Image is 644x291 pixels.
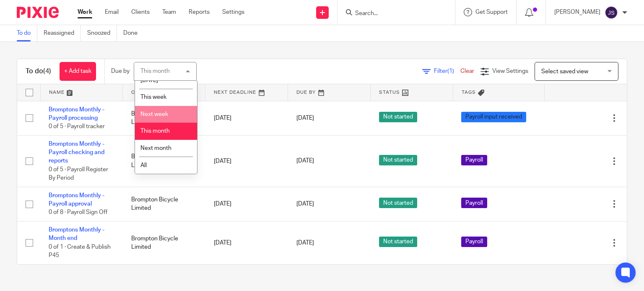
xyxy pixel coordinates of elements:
[205,101,288,135] td: [DATE]
[354,10,430,18] input: Search
[123,221,205,264] td: Brompton Bicycle Limited
[296,158,314,164] span: [DATE]
[379,155,417,165] span: Not started
[43,68,51,75] span: (4)
[447,68,454,74] span: (1)
[222,8,244,16] a: Settings
[140,111,168,117] span: Next week
[140,68,170,74] div: This month
[379,237,417,247] span: Not started
[475,9,508,15] span: Get Support
[461,112,526,122] span: Payroll input received
[162,8,176,16] a: Team
[462,90,476,95] span: Tags
[49,244,111,259] span: 0 of 1 · Create & Publish P45
[296,201,314,207] span: [DATE]
[123,187,205,221] td: Brompton Bicycle Limited
[131,8,150,16] a: Clients
[49,210,107,216] span: 0 of 8 · Payroll Sign Off
[205,135,288,187] td: [DATE]
[541,69,588,75] span: Select saved view
[87,25,117,41] a: Snoozed
[17,25,37,41] a: To do
[461,198,487,208] span: Payroll
[26,67,51,76] h1: To do
[123,135,205,187] td: Brompton Bicycle Limited
[49,193,104,207] a: Bromptons Monthly - Payroll approval
[554,8,600,16] p: [PERSON_NAME]
[60,62,96,81] a: + Add task
[140,77,158,83] span: [DATE]
[123,101,205,135] td: Brompton Bicycle Limited
[140,162,147,168] span: All
[140,145,171,151] span: Next month
[379,198,417,208] span: Not started
[460,68,474,74] a: Clear
[379,112,417,122] span: Not started
[296,115,314,121] span: [DATE]
[17,7,59,18] img: Pixie
[492,68,528,74] span: View Settings
[296,240,314,246] span: [DATE]
[140,94,166,100] span: This week
[49,167,108,181] span: 0 of 5 · Payroll Register By Period
[78,8,92,16] a: Work
[205,187,288,221] td: [DATE]
[605,6,618,19] img: svg%3E
[44,25,81,41] a: Reassigned
[123,25,144,41] a: Done
[49,141,104,164] a: Bromptons Monthly - Payroll checking and reports
[189,8,210,16] a: Reports
[111,67,130,75] p: Due by
[461,155,487,165] span: Payroll
[49,227,104,241] a: Bromptons Monthly - Month end
[205,221,288,264] td: [DATE]
[49,107,104,121] a: Bromptons Monthly - Payroll processing
[434,68,460,74] span: Filter
[140,128,170,134] span: This month
[105,8,119,16] a: Email
[461,237,487,247] span: Payroll
[49,124,105,129] span: 0 of 5 · Payroll tracker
